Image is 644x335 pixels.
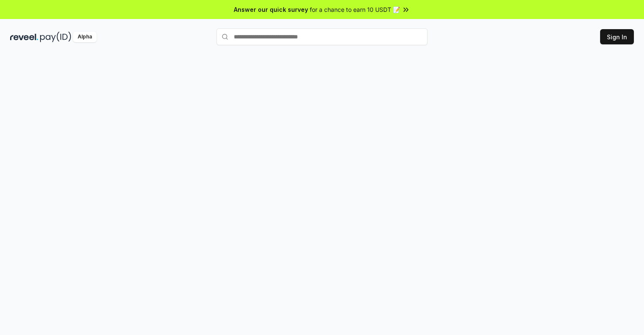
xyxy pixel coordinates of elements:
[234,5,308,14] span: Answer our quick survey
[40,32,71,42] img: pay_id
[10,32,38,42] img: reveel_dark
[600,29,634,44] button: Sign In
[310,5,400,14] span: for a chance to earn 10 USDT 📝
[73,32,97,42] div: Alpha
